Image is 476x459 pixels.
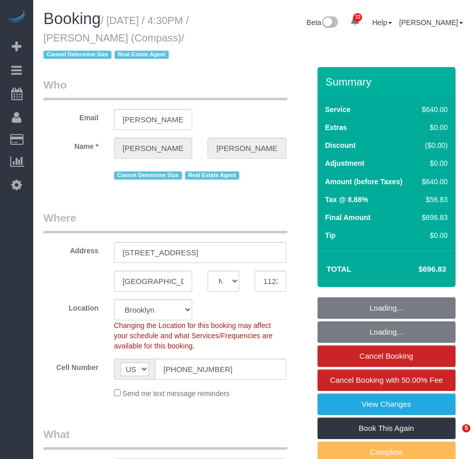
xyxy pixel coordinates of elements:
[36,299,106,313] label: Location
[325,158,365,168] label: Adjustment
[43,15,189,61] small: / [DATE] / 4:30PM / [PERSON_NAME] (Compass)
[418,230,447,241] div: $0.00
[43,427,287,450] legend: What
[114,321,273,350] span: Changing the Location for this booking may affect your schedule and what Services/Frequencies are...
[418,177,447,187] div: $640.00
[325,140,356,150] label: Discount
[43,10,101,28] span: Booking
[318,369,456,391] a: Cancel Booking with 50.00% Fee
[326,76,450,88] h3: Summary
[418,122,447,133] div: $0.00
[418,140,447,150] div: ($0.00)
[330,376,443,384] span: Cancel Booking with 50.00% Fee
[388,265,446,274] h4: $696.83
[327,265,352,273] strong: Total
[325,122,347,133] label: Extras
[123,389,230,398] span: Send me text message reminders
[115,51,169,59] span: Real Estate Agent
[36,138,106,151] label: Name *
[372,18,392,27] a: Help
[43,51,111,59] span: Cannot Determine Size
[325,212,371,223] label: Final Amount
[325,177,402,187] label: Amount (before Taxes)
[208,138,286,159] input: Last Name
[418,212,447,223] div: $696.83
[353,13,362,21] span: 33
[318,418,456,439] a: Book This Again
[36,109,106,123] label: Email
[318,394,456,415] a: View Changes
[325,230,336,241] label: Tip
[36,359,106,373] label: Cell Number
[114,271,193,292] input: City
[36,242,106,256] label: Address
[185,171,239,180] span: Real Estate Agent
[418,158,447,168] div: $0.00
[345,10,365,33] a: 33
[418,194,447,205] div: $56.83
[325,194,368,205] label: Tax @ 8.88%
[114,171,182,180] span: Cannot Determine Size
[325,104,351,115] label: Service
[6,10,27,25] img: Automaid Logo
[155,359,286,380] input: Cell Number
[114,138,193,159] input: First Name
[114,109,193,130] input: Email
[307,18,338,27] a: Beta
[43,77,287,100] legend: Who
[255,271,286,292] input: Zip Code
[418,104,447,115] div: $640.00
[441,424,466,449] iframe: Intercom live chat
[43,210,287,233] legend: Where
[399,18,463,27] a: [PERSON_NAME]
[318,345,456,367] a: Cancel Booking
[321,16,338,30] img: New interface
[462,424,470,432] span: 5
